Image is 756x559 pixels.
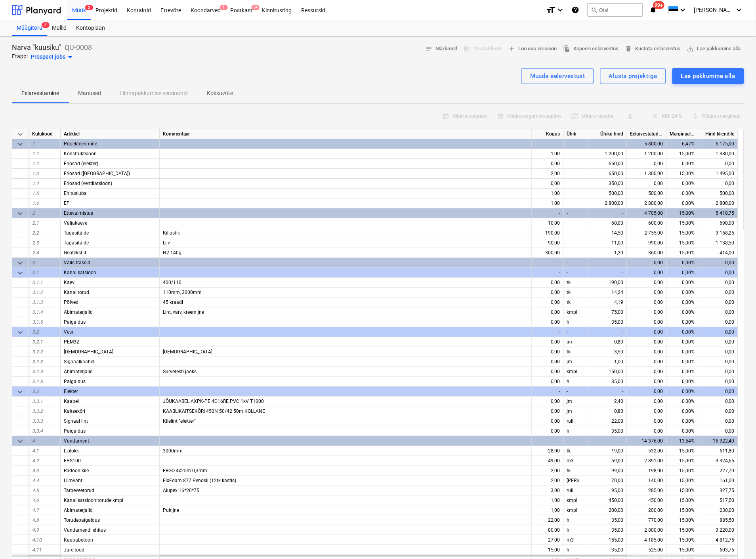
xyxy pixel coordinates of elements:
[667,238,699,248] div: 15,00%
[564,486,588,496] div: rull
[532,506,564,515] div: 1,00
[627,377,667,387] div: 0,00
[532,298,564,307] div: 0,00
[47,20,71,36] div: Mallid
[591,7,598,13] span: search
[699,506,738,515] div: 230,00
[532,307,564,317] div: 0,00
[667,357,699,367] div: 0,00%
[627,406,667,416] div: 0,00
[699,169,738,179] div: 1 495,00
[627,228,667,238] div: 2 755,00
[588,367,627,377] div: 150,00
[667,426,699,436] div: 0,00%
[699,535,738,545] div: 4 812,75
[667,298,699,307] div: 0,00%
[699,397,738,406] div: 0,00
[588,198,627,208] div: 2 800,00
[667,387,699,397] div: 0,00%
[699,525,738,535] div: 3 220,00
[699,179,738,189] div: 0,00
[532,397,564,406] div: 0,00
[699,248,738,258] div: 414,00
[220,5,228,10] span: 1
[627,337,667,347] div: 0,00
[532,268,564,278] div: -
[505,43,560,55] button: Loo uus versioon
[588,456,627,466] div: 59,00
[699,357,738,367] div: 0,00
[588,525,627,535] div: 35,00
[667,179,699,189] div: 0,00%
[699,347,738,357] div: 0,00
[600,68,666,84] button: Alusta projektiga
[667,189,699,198] div: 0,00%
[667,535,699,545] div: 15,00%
[627,208,667,218] div: 4 705,00
[627,258,667,268] div: 0,00
[588,416,627,426] div: 22,00
[532,278,564,288] div: 0,00
[627,446,667,456] div: 532,00
[622,43,684,55] button: Kustuta eelarvestus
[564,535,588,545] div: m3
[12,20,47,36] div: Müügitoru
[564,406,588,416] div: jm
[564,456,588,466] div: m3
[12,20,47,36] a: Müügitoru3
[532,337,564,347] div: 0,00
[564,327,588,337] div: -
[699,159,738,169] div: 0,00
[699,377,738,387] div: 0,00
[627,139,667,149] div: 5 800,00
[627,159,667,169] div: 0,00
[699,436,738,446] div: 16 322,40
[627,357,667,367] div: 0,00
[699,486,738,496] div: 327,75
[564,496,588,506] div: kmpl
[627,218,667,228] div: 600,00
[667,278,699,288] div: 0,00%
[667,307,699,317] div: 0,00%
[15,139,25,149] span: Ahenda kategooria
[564,129,588,139] div: Ühik
[588,238,627,248] div: 11,00
[588,218,627,228] div: 60,00
[564,377,588,387] div: h
[532,218,564,228] div: 10,00
[667,466,699,476] div: 15,00%
[564,208,588,218] div: -
[627,496,667,506] div: 450,00
[699,228,738,238] div: 3 168,25
[699,288,738,298] div: 0,00
[588,248,627,258] div: 1,20
[699,278,738,288] div: 0,00
[699,198,738,208] div: 2 800,00
[699,337,738,347] div: 0,00
[588,397,627,406] div: 2,40
[627,466,667,476] div: 198,00
[699,129,738,139] div: Hind kliendile
[588,446,627,456] div: 19,00
[532,149,564,159] div: 1,00
[532,496,564,506] div: 1,00
[426,45,433,52] span: notes
[532,367,564,377] div: 0,00
[627,327,667,337] div: 0,00
[627,288,667,298] div: 0,00
[532,129,564,139] div: Kogus
[532,535,564,545] div: 27,00
[627,436,667,446] div: 14 376,00
[588,327,627,337] div: -
[532,436,564,446] div: -
[564,416,588,426] div: rull
[667,416,699,426] div: 0,00%
[588,506,627,515] div: 200,00
[15,130,25,139] span: Ahenda kõik kategooriad
[15,387,25,397] span: Ahenda kategooria
[508,45,515,52] span: add
[667,525,699,535] div: 15,00%
[560,43,622,55] button: Kopeeri eelarvestus
[667,317,699,327] div: 0,00%
[588,3,643,17] button: Otsi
